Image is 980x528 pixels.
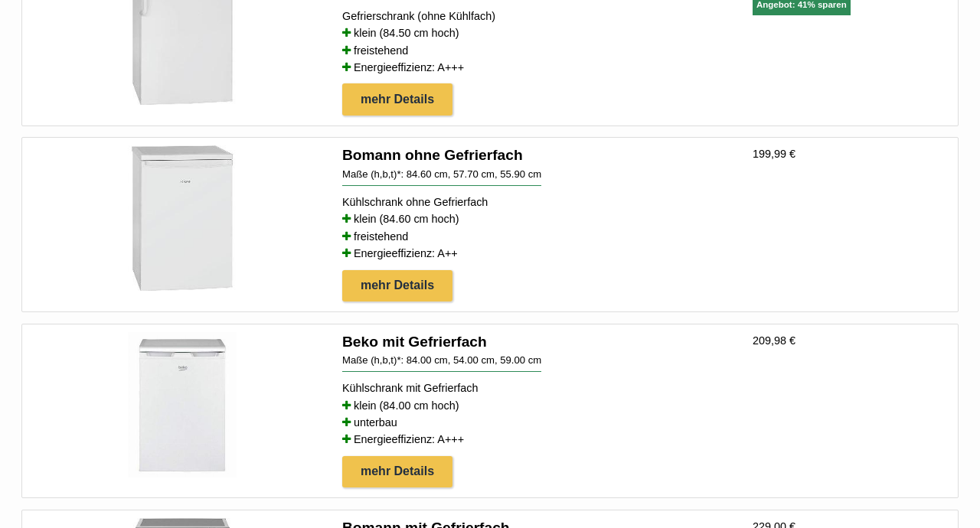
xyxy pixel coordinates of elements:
a: mehr Details [342,456,452,488]
div: Maße (h,b,t)*: [342,354,541,372]
span: 54.00 cm, [453,354,498,366]
a: mehr Details [342,83,452,116]
li: Energieeffizienz: A++ [342,245,740,262]
div: Maße (h,b,t)*: [342,168,541,186]
li: klein (84.50 cm hoch) [342,24,740,41]
li: klein (84.60 cm hoch) [342,210,740,227]
span: 84.00 cm, [407,354,451,366]
div: 199,99 € [753,145,952,162]
li: freistehend [342,42,740,59]
li: freistehend [342,228,740,245]
li: Energieeffizienz: A+++ [342,431,740,448]
img: Beko TSE1284N Kühlschrank mit Gefrierfach - klein - unterbau [128,332,236,477]
span: 59.00 cm [500,354,541,366]
div: Gefrierschrank (ohne Kühlfach) [342,8,740,24]
li: Energieeffizienz: A+++ [342,59,740,76]
span: 57.70 cm, [453,168,498,180]
h4: Beko mit Gefrierfach [342,332,740,352]
span: 55.90 cm [500,168,541,180]
div: 209,98 € [753,332,952,349]
li: unterbau [342,414,740,431]
li: klein (84.00 cm hoch) [342,397,740,414]
a: Beko mit Gefrierfach Maße (h,b,t)*: 84.00 cm, 54.00 cm, 59.00 cm [342,332,740,373]
a: Bomann ohne Gefrierfach Maße (h,b,t)*: 84.60 cm, 57.70 cm, 55.90 cm [342,145,740,186]
div: Kühlschrank ohne Gefrierfach [342,194,740,210]
span: 84.60 cm, [407,168,451,180]
div: Kühlschrank mit Gefrierfach [342,380,740,396]
img: Bomann VS 2185 Kühlschrank ohne Gefrierfach - klein - freistehend [109,145,255,291]
h4: Bomann ohne Gefrierfach [342,145,740,165]
a: mehr Details [342,270,452,302]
